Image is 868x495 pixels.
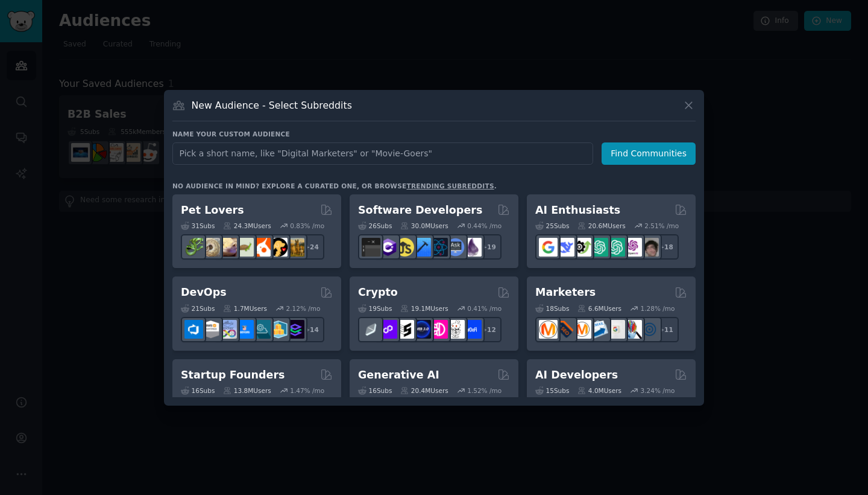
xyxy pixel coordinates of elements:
[590,238,608,257] img: chatgpt_promptDesign
[172,182,497,190] div: No audience in mind? Explore a curated one, or browse .
[358,203,482,218] h2: Software Developers
[412,320,431,339] img: web3
[446,320,465,339] img: CryptoNews
[412,238,431,257] img: iOSProgramming
[463,320,482,339] img: defi_
[269,238,288,257] img: PetAdvice
[590,320,608,339] img: Emailmarketing
[623,238,642,257] img: OpenAIDev
[476,317,502,342] div: + 12
[463,238,482,257] img: elixir
[172,142,593,165] input: Pick a short name, like "Digital Marketers" or "Movie-Goers"
[577,304,621,313] div: 6.6M Users
[623,320,642,339] img: MarketingResearch
[644,222,679,230] div: 2.51 % /mo
[358,386,392,395] div: 16 Sub s
[362,320,380,339] img: ethfinance
[181,304,215,313] div: 21 Sub s
[429,238,448,257] img: reactnative
[269,320,288,339] img: aws_cdk
[299,234,324,260] div: + 24
[184,320,203,339] img: azuredevops
[181,386,215,395] div: 16 Sub s
[192,99,352,112] h3: New Audience - Select Subreddits
[653,317,679,342] div: + 11
[467,304,502,313] div: 0.41 % /mo
[467,386,502,395] div: 1.52 % /mo
[641,386,675,395] div: 3.24 % /mo
[400,222,448,230] div: 30.0M Users
[556,238,574,257] img: DeepSeek
[201,238,220,257] img: ballpython
[573,238,591,257] img: AItoolsCatalog
[290,222,324,230] div: 0.83 % /mo
[606,238,625,257] img: chatgpt_prompts_
[577,222,625,230] div: 20.6M Users
[252,238,271,257] img: cockatiel
[535,222,569,230] div: 25 Sub s
[535,386,569,395] div: 15 Sub s
[535,368,618,383] h2: AI Developers
[653,234,679,260] div: + 18
[235,320,254,339] img: DevOpsLinks
[181,368,285,383] h2: Startup Founders
[299,317,324,342] div: + 14
[181,203,244,218] h2: Pet Lovers
[252,320,271,339] img: platformengineering
[201,320,220,339] img: AWS_Certified_Experts
[358,285,398,300] h2: Crypto
[577,386,621,395] div: 4.0M Users
[535,203,620,218] h2: AI Enthusiasts
[358,368,439,383] h2: Generative AI
[290,386,324,395] div: 1.47 % /mo
[400,386,448,395] div: 20.4M Users
[235,238,254,257] img: turtle
[535,285,596,300] h2: Marketers
[223,222,271,230] div: 24.3M Users
[573,320,591,339] img: AskMarketing
[640,238,659,257] img: ArtificalIntelligence
[286,304,321,313] div: 2.12 % /mo
[218,320,237,339] img: Docker_DevOps
[181,285,227,300] h2: DevOps
[640,320,659,339] img: OnlineMarketing
[172,130,696,138] h3: Name your custom audience
[218,238,237,257] img: leopardgeckos
[535,304,569,313] div: 18 Sub s
[286,238,304,257] img: dogbreed
[184,238,203,257] img: herpetology
[181,222,215,230] div: 31 Sub s
[467,222,502,230] div: 0.44 % /mo
[358,304,392,313] div: 19 Sub s
[395,238,414,257] img: learnjavascript
[476,234,502,260] div: + 19
[379,320,397,339] img: 0xPolygon
[446,238,465,257] img: AskComputerScience
[400,304,448,313] div: 19.1M Users
[429,320,448,339] img: defiblockchain
[556,320,574,339] img: bigseo
[358,222,392,230] div: 26 Sub s
[539,238,558,257] img: GoogleGeminiAI
[539,320,558,339] img: content_marketing
[223,386,271,395] div: 13.8M Users
[379,238,397,257] img: csharp
[395,320,414,339] img: ethstaker
[602,142,696,165] button: Find Communities
[362,238,380,257] img: software
[606,320,625,339] img: googleads
[641,304,675,313] div: 1.28 % /mo
[286,320,304,339] img: PlatformEngineers
[223,304,267,313] div: 1.7M Users
[406,182,494,190] a: trending subreddits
